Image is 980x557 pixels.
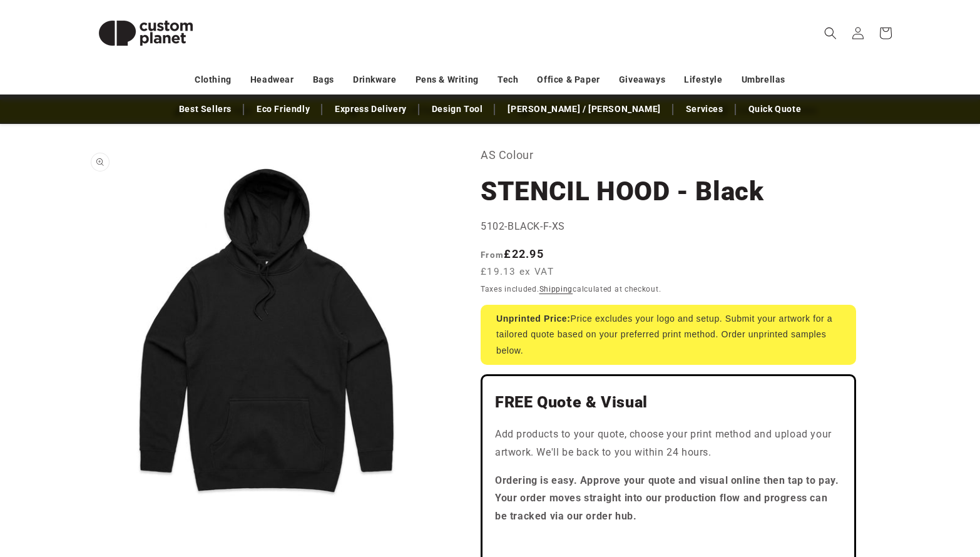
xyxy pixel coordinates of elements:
[481,220,565,232] span: 5102-BLACK-F-XS
[173,98,238,120] a: Best Sellers
[495,474,839,523] strong: Ordering is easy. Approve your quote and visual online then tap to pay. Your order moves straight...
[426,98,489,120] a: Design Tool
[481,283,856,295] div: Taxes included. calculated at checkout.
[416,69,479,91] a: Pens & Writing
[742,98,808,120] a: Quick Quote
[496,314,571,324] strong: Unprinted Price:
[481,250,504,260] span: From
[684,69,722,91] a: Lifestyle
[250,69,294,91] a: Headwear
[498,69,518,91] a: Tech
[680,98,730,120] a: Services
[481,265,554,279] span: £19.13 ex VAT
[495,426,842,462] p: Add products to your quote, choose your print method and upload your artwork. We'll be back to yo...
[195,69,232,91] a: Clothing
[742,69,785,91] a: Umbrellas
[250,98,316,120] a: Eco Friendly
[329,98,413,120] a: Express Delivery
[495,536,842,548] iframe: Customer reviews powered by Trustpilot
[495,392,842,412] h2: FREE Quote & Visual
[313,69,334,91] a: Bags
[481,145,856,165] p: AS Colour
[917,497,980,557] iframe: Chat Widget
[501,98,666,120] a: [PERSON_NAME] / [PERSON_NAME]
[817,19,844,47] summary: Search
[481,305,856,365] div: Price excludes your logo and setup. Submit your artwork for a tailored quote based on your prefer...
[83,5,208,61] img: Custom Planet
[481,175,856,208] h1: STENCIL HOOD - Black
[537,69,600,91] a: Office & Paper
[353,69,396,91] a: Drinkware
[619,69,665,91] a: Giveaways
[83,145,449,511] media-gallery: Gallery Viewer
[539,285,573,294] a: Shipping
[481,247,544,260] strong: £22.95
